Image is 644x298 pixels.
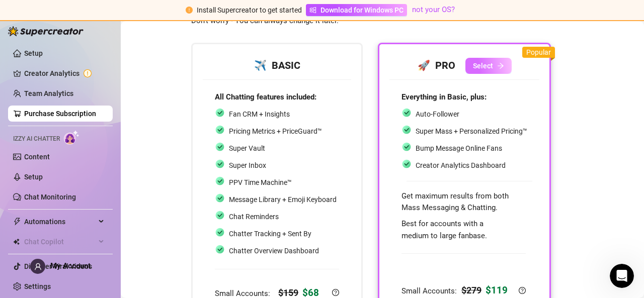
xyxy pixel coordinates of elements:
[401,219,487,240] span: Best for accounts with a medium to large fanbase.
[229,110,290,118] span: Fan CRM + Insights
[412,5,455,14] a: not your OS?
[215,92,316,102] strong: All Chatting features included:
[306,4,407,16] a: Download for Windows PC
[24,49,43,57] a: Setup
[215,193,225,203] img: svg%3e
[401,142,412,152] img: svg%3e
[229,195,337,204] span: Message Library + Emoji Keyboard
[486,284,508,296] strong: $ 119
[473,62,493,70] span: Select
[229,161,266,169] span: Super Inbox
[34,263,42,270] span: user
[215,210,225,220] img: svg%3e
[401,286,459,295] span: Small Accounts:
[320,5,404,16] span: Download for Windows PC
[215,289,272,298] span: Small Accounts:
[8,26,84,36] img: logo-BBDzfeDw.svg
[461,285,481,295] strong: $ 279
[215,142,225,152] img: svg%3e
[13,238,20,245] img: Chat Copilot
[215,108,225,118] img: svg%3e
[191,16,339,25] span: Don't worry - You can always change it later.
[50,261,91,270] span: My Account
[278,287,298,298] strong: $ 159
[24,214,96,230] span: Automations
[229,127,322,135] span: Pricing Metrics + PriceGuard™
[215,125,225,135] img: svg%3e
[497,62,504,69] span: arrow-right
[416,144,502,152] span: Bump Message Online Fans
[24,193,76,201] a: Chat Monitoring
[401,92,487,102] strong: Everything in Basic, plus:
[229,213,279,221] span: Chat Reminders
[215,227,225,237] img: svg%3e
[416,127,527,135] span: Super Mass + Personalized Pricing™
[229,144,265,152] span: Super Vault
[24,89,73,97] a: Team Analytics
[186,7,193,14] span: exclamation-circle
[610,264,634,288] iframe: Intercom live chat
[416,110,459,118] span: Auto-Follower
[401,191,509,213] span: Get maximum results from both Mass Messaging & Chatting.
[24,262,92,270] a: Discover Viral Videos
[24,65,105,81] a: Creator Analytics exclamation-circle
[229,230,311,238] span: Chatter Tracking + Sent By
[416,161,506,169] span: Creator Analytics Dashboard
[197,6,302,14] span: Install Supercreator to get started
[24,234,96,250] span: Chat Copilot
[215,244,225,254] img: svg%3e
[401,159,412,169] img: svg%3e
[24,110,96,118] a: Purchase Subscription
[332,289,339,296] span: question-circle
[215,159,225,169] img: svg%3e
[229,178,292,186] span: PPV Time Machine™
[465,58,512,74] button: Selectarrow-right
[24,282,51,290] a: Settings
[229,247,319,255] span: Chatter Overview Dashboard
[526,48,551,56] span: Popular
[401,108,412,118] img: svg%3e
[254,59,300,71] strong: ✈️ BASIC
[24,153,50,161] a: Content
[64,130,79,145] img: AI Chatter
[309,7,316,14] span: windows
[24,173,43,181] a: Setup
[215,176,225,186] img: svg%3e
[519,287,526,294] span: question-circle
[401,125,412,135] img: svg%3e
[13,134,60,144] span: Izzy AI Chatter
[418,59,455,71] strong: 🚀 PRO
[13,218,21,226] span: thunderbolt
